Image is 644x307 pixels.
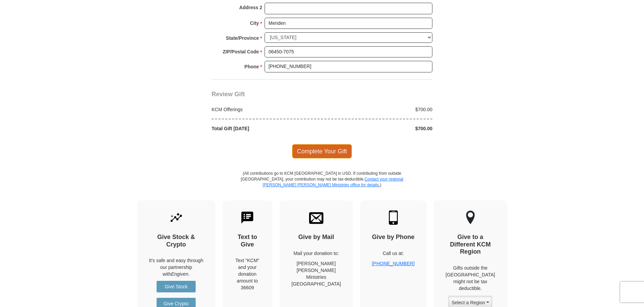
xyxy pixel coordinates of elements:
p: (All contributions go to KCM [GEOGRAPHIC_DATA] in USD. If contributing from outside [GEOGRAPHIC_D... [240,171,404,200]
h4: Give Stock & Crypto [149,234,203,248]
a: Give Stock [157,281,196,292]
a: [PHONE_NUMBER] [372,261,415,266]
p: Mail your donation to: [291,250,341,257]
p: Call us at: [372,250,415,257]
div: $700.00 [322,125,436,132]
strong: Address 2 [239,3,262,12]
strong: ZIP/Postal Code [223,47,259,56]
h4: Give by Mail [291,234,341,241]
div: KCM Offerings [208,106,322,113]
img: mobile.svg [386,210,400,225]
strong: Phone [245,62,259,71]
img: other-region [466,210,475,225]
img: envelope.svg [309,210,323,225]
div: $700.00 [322,106,436,113]
p: Gifts outside the [GEOGRAPHIC_DATA] might not be tax deductible. [446,265,495,292]
h4: Give by Phone [372,234,415,241]
strong: City [250,18,259,28]
p: [PERSON_NAME] [PERSON_NAME] Ministries [GEOGRAPHIC_DATA] [291,260,341,287]
span: Review Gift [212,91,245,98]
p: It's safe and easy through our partnership with [149,257,203,277]
img: text-to-give.svg [240,210,254,225]
h4: Text to Give [234,234,261,248]
span: Complete Your Gift [292,144,352,158]
div: Text "KCM" and your donation amount to 36609 [234,257,261,291]
div: Total Gift [DATE] [208,125,322,132]
h4: Give to a Different KCM Region [446,234,495,256]
i: Engiven. [171,271,190,277]
img: give-by-stock.svg [169,210,183,225]
strong: State/Province [226,33,259,43]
